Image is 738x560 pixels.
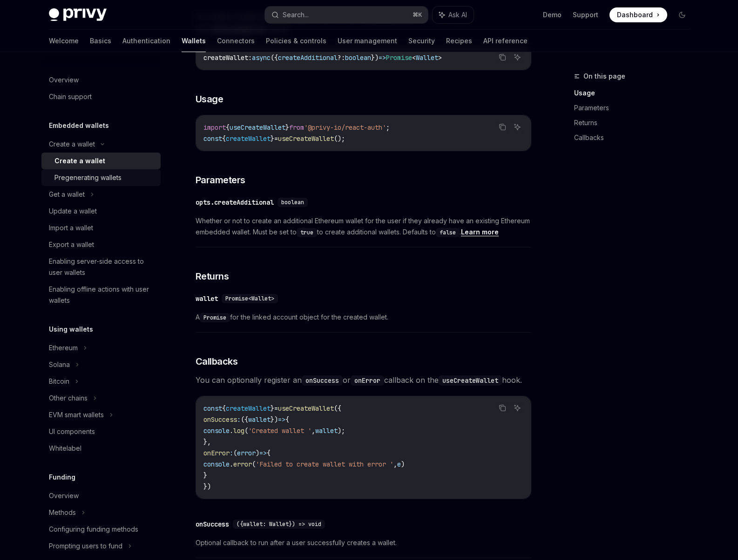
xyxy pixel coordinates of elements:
[574,130,697,145] a: Callbacks
[222,134,226,143] span: {
[371,53,379,62] span: })
[386,123,390,132] span: ;
[49,507,76,518] div: Methods
[182,30,206,52] a: Wallets
[200,313,230,322] code: Promise
[196,373,531,387] span: You can optionally register an or callback on the hook.
[196,537,531,548] span: Optional callback to run after a user successfully creates a wallet.
[49,443,81,454] div: Whitelabel
[54,155,105,167] div: Create a wallet
[271,404,274,413] span: }
[225,295,274,302] span: Promise<Wallet>
[271,134,274,143] span: }
[416,53,438,62] span: Wallet
[230,123,285,132] span: useCreateWallet
[285,123,289,132] span: }
[203,134,222,143] span: const
[203,471,207,480] span: }
[496,402,508,414] button: Copy the contents from the code block
[574,100,697,115] a: Parameters
[617,10,653,20] span: Dashboard
[278,134,334,143] span: useCreateWallet
[256,460,393,468] span: 'Failed to create wallet with error '
[49,376,69,387] div: Bitcoin
[49,30,79,52] a: Welcome
[252,53,271,62] span: async
[297,228,317,237] code: true
[203,415,237,424] span: onSuccess
[230,427,233,435] span: .
[196,198,274,207] div: opts.createAdditional
[446,30,472,52] a: Recipes
[196,294,218,303] div: wallet
[233,460,252,468] span: error
[203,427,230,435] span: console
[438,53,442,62] span: >
[196,93,223,106] span: Usage
[334,404,341,413] span: ({
[265,7,428,23] button: Search...⌘K
[49,8,107,21] img: dark logo
[271,53,278,62] span: ({
[226,404,271,413] span: createWallet
[203,482,211,491] span: })
[49,139,95,150] div: Create a wallet
[397,460,401,468] span: e
[122,30,170,52] a: Authentication
[304,123,386,132] span: '@privy-io/react-auth'
[252,460,256,468] span: (
[49,490,79,501] div: Overview
[267,449,271,457] span: {
[496,121,508,133] button: Copy the contents from the code block
[41,236,161,253] a: Export a wallet
[386,53,412,62] span: Promise
[49,284,155,306] div: Enabling offline actions with user wallets
[248,53,252,62] span: :
[49,206,97,217] div: Update a wallet
[256,449,259,457] span: )
[338,53,345,62] span: ?:
[675,7,690,22] button: Toggle dark mode
[311,427,315,435] span: ,
[278,415,285,424] span: =>
[41,423,161,440] a: UI components
[574,86,697,100] a: Usage
[49,524,138,535] div: Configuring funding methods
[41,487,161,504] a: Overview
[41,440,161,457] a: Whitelabel
[573,10,598,20] a: Support
[41,153,161,169] a: Create a wallet
[41,220,161,236] a: Import a wallet
[379,53,386,62] span: =>
[49,74,79,86] div: Overview
[237,449,256,457] span: error
[278,53,338,62] span: createAdditional
[315,427,338,435] span: wallet
[49,120,109,131] h5: Embedded wallets
[49,324,93,335] h5: Using wallets
[496,51,508,63] button: Copy the contents from the code block
[436,228,460,237] code: false
[41,203,161,220] a: Update a wallet
[241,415,248,424] span: ({
[203,460,230,468] span: console
[203,404,222,413] span: const
[49,409,104,420] div: EVM smart wallets
[338,30,397,52] a: User management
[511,121,523,133] button: Ask AI
[248,427,311,435] span: 'Created wallet '
[49,426,95,437] div: UI components
[433,7,474,23] button: Ask AI
[237,520,321,528] span: ({wallet: Wallet}) => void
[196,173,245,187] span: Parameters
[226,123,230,132] span: {
[196,215,531,238] span: Whether or not to create an additional Ethereum wallet for the user if they already have an exist...
[230,449,233,457] span: :
[271,415,278,424] span: })
[609,7,667,22] a: Dashboard
[203,438,211,446] span: },
[278,404,334,413] span: useCreateWallet
[49,256,155,278] div: Enabling server-side access to user wallets
[203,449,230,457] span: onError
[302,375,343,386] code: onSuccess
